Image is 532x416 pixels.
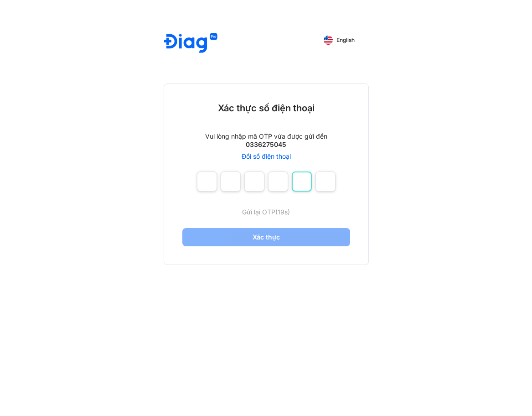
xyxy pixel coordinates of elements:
[317,33,361,47] button: English
[164,33,217,54] img: logo
[324,36,333,45] img: English
[205,132,327,140] div: Vui lòng nhập mã OTP vừa được gửi đến
[336,37,355,43] span: English
[242,152,291,161] a: Đổi số điện thoại
[246,140,286,149] div: 0336275045
[182,228,350,246] button: Xác thực
[218,102,315,114] div: Xác thực số điện thoại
